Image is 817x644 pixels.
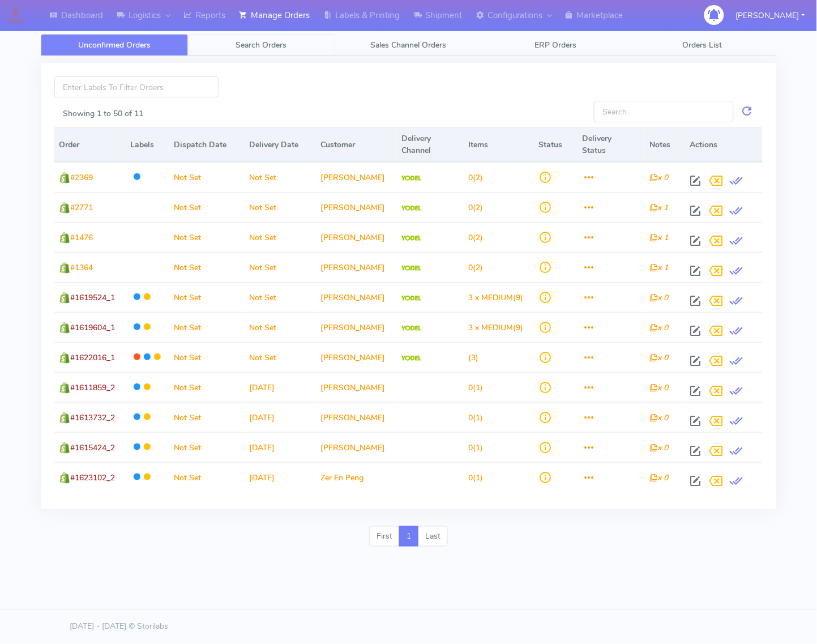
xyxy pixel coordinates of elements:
td: Not Set [169,372,245,402]
td: [DATE] [245,402,316,432]
th: Actions [686,127,763,162]
th: Items [464,127,534,162]
td: Not Set [245,282,316,312]
td: [PERSON_NAME] [316,342,397,372]
span: 3 x MEDIUM [469,322,514,333]
td: Not Set [169,282,245,312]
span: 0 [469,262,473,273]
span: Search Orders [236,40,287,50]
ul: Tabs [41,34,776,56]
img: Yodel [401,296,421,301]
span: ERP Orders [534,40,576,50]
span: #1623102_2 [70,472,115,483]
img: Yodel [401,356,421,361]
span: #1619524_1 [70,292,115,303]
i: x 0 [649,412,668,423]
span: (1) [469,442,484,453]
a: 1 [399,526,418,547]
td: Not Set [245,162,316,192]
td: Not Set [245,342,316,372]
span: #2771 [70,202,93,213]
span: #1364 [70,262,93,273]
td: Zer En Peng [316,462,397,492]
td: Not Set [169,162,245,192]
td: Not Set [245,252,316,282]
i: x 0 [649,442,668,453]
td: [PERSON_NAME] [316,282,397,312]
th: Customer [316,127,397,162]
i: x 1 [649,202,668,213]
i: x 0 [649,472,668,483]
th: Order [54,127,126,162]
span: #1622016_1 [70,352,115,363]
span: (1) [469,472,484,483]
td: [PERSON_NAME] [316,312,397,342]
i: x 0 [649,292,668,303]
td: Not Set [245,222,316,252]
input: Search [594,101,734,122]
span: 0 [469,202,473,213]
span: 0 [469,232,473,243]
td: [DATE] [245,432,316,462]
th: Status [534,127,578,162]
td: Not Set [245,312,316,342]
td: [PERSON_NAME] [316,402,397,432]
i: x 0 [649,172,668,183]
td: Not Set [169,432,245,462]
th: Notes [645,127,685,162]
img: Yodel [401,206,421,211]
th: Labels [126,127,169,162]
i: x 1 [649,232,668,243]
img: Yodel [401,266,421,271]
span: 0 [469,382,473,393]
td: [DATE] [245,462,316,492]
span: (2) [469,172,484,183]
span: (3) [469,352,479,363]
i: x 0 [649,322,668,333]
td: [PERSON_NAME] [316,162,397,192]
td: [PERSON_NAME] [316,222,397,252]
th: Dispatch Date [169,127,245,162]
i: x 0 [649,382,668,393]
span: Sales Channel Orders [370,40,446,50]
td: [DATE] [245,372,316,402]
th: Delivery Channel [397,127,464,162]
td: [PERSON_NAME] [316,192,397,222]
i: x 0 [649,352,668,363]
span: Unconfirmed Orders [78,40,151,50]
img: Yodel [401,176,421,181]
th: Delivery Status [578,127,645,162]
span: #1619604_1 [70,322,115,333]
td: [PERSON_NAME] [316,372,397,402]
td: [PERSON_NAME] [316,432,397,462]
td: Not Set [169,252,245,282]
td: Not Set [169,312,245,342]
span: (1) [469,382,484,393]
span: (9) [469,322,524,333]
td: Not Set [169,222,245,252]
input: Enter Labels To Filter Orders [54,76,219,97]
td: Not Set [169,402,245,432]
img: Yodel [401,236,421,241]
span: 0 [469,442,473,453]
button: [PERSON_NAME] [728,4,814,27]
span: (2) [469,232,484,243]
span: 0 [469,412,473,423]
th: Delivery Date [245,127,316,162]
td: Not Set [245,192,316,222]
label: Showing 1 to 50 of 11 [63,108,143,120]
span: 0 [469,172,473,183]
td: Not Set [169,342,245,372]
span: #1615424_2 [70,442,115,453]
td: Not Set [169,192,245,222]
span: (2) [469,202,484,213]
span: (9) [469,292,524,303]
span: #1613732_2 [70,412,115,423]
span: 3 x MEDIUM [469,292,514,303]
td: Not Set [169,462,245,492]
td: [PERSON_NAME] [316,252,397,282]
span: (1) [469,412,484,423]
span: #1611859_2 [70,382,115,393]
img: Yodel [401,326,421,331]
span: (2) [469,262,484,273]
